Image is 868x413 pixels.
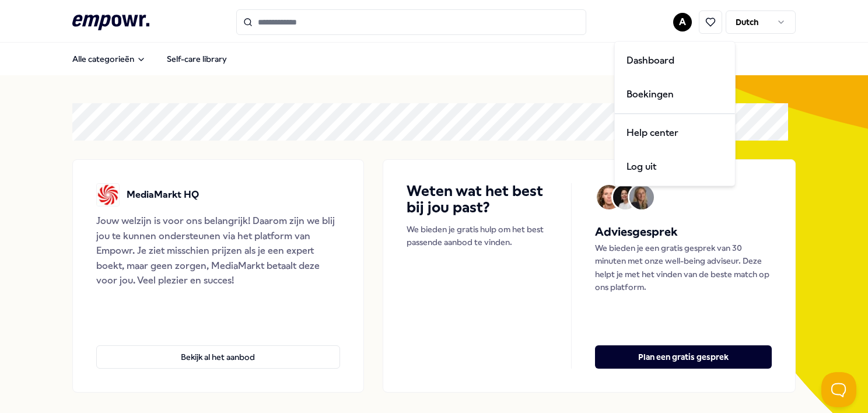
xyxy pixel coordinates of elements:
[617,117,733,150] a: Help center
[617,44,733,78] a: Dashboard
[617,150,733,184] div: Log uit
[614,41,736,186] div: A
[617,78,733,111] a: Boekingen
